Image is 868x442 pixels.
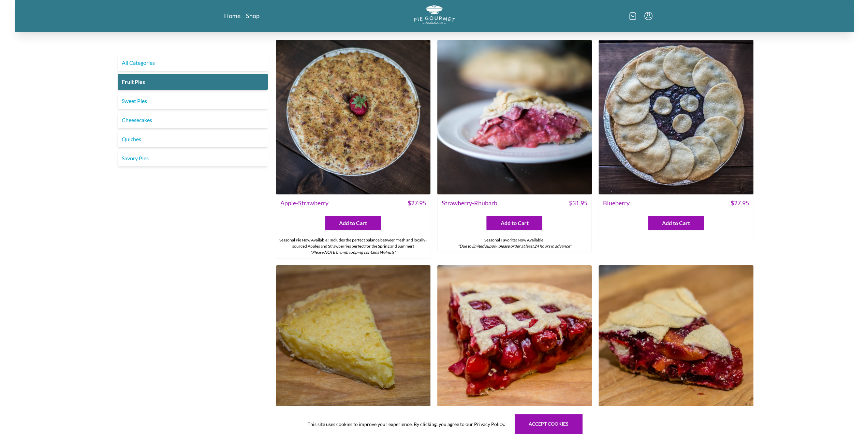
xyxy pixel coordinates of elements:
[118,93,268,109] a: Sweet Pies
[325,216,381,230] button: Add to Cart
[310,250,396,255] em: *Please NOTE Crumb topping contains Walnuts*
[458,244,571,249] em: *Due to limited supply, please order at least 24 hours in advance*
[276,265,430,420] img: Lemon Chess
[648,216,704,230] button: Add to Cart
[500,219,528,227] span: Add to Cart
[414,5,455,24] img: logo
[599,265,753,420] img: Blackberry Peach
[603,198,630,208] span: Blueberry
[515,414,583,434] button: Accept cookies
[308,421,505,428] span: This site uses cookies to improve your experience. By clicking, you agree to our Privacy Policy.
[486,216,542,230] button: Add to Cart
[599,40,753,194] img: Blueberry
[408,198,426,208] span: $ 27.95
[276,40,430,194] img: Apple-Strawberry
[437,40,592,194] img: Strawberry-Rhubarb
[224,12,240,20] a: Home
[276,234,430,258] div: Seasonal Pie Now Available! Includes the perfect balance between fresh and locally-sourced Apples...
[118,112,268,128] a: Cheesecakes
[662,219,690,227] span: Add to Cart
[731,198,749,208] span: $ 27.95
[118,150,268,166] a: Savory Pies
[118,74,268,90] a: Fruit Pies
[118,55,268,71] a: All Categories
[339,219,367,227] span: Add to Cart
[644,12,652,20] button: Menu
[118,131,268,147] a: Quiches
[414,5,455,26] a: Logo
[437,265,592,420] img: Cherry
[569,198,587,208] span: $ 31.95
[280,198,328,208] span: Apple-Strawberry
[246,12,260,20] a: Shop
[442,198,497,208] span: Strawberry-Rhubarb
[438,234,591,252] div: Seasonal Favorite! Now Available!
